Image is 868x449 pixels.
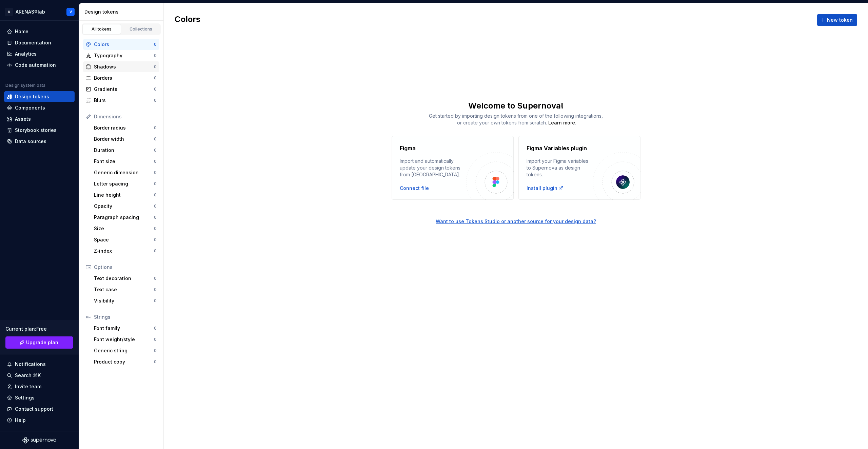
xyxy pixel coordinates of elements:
[94,264,157,271] div: Options
[154,64,157,70] div: 0
[4,125,75,136] a: Storybook stories
[94,203,154,210] div: Opacity
[154,86,157,92] div: 0
[83,61,159,72] a: Shadows0
[91,190,159,200] a: Line height0
[154,298,157,304] div: 0
[83,39,159,50] a: Colors0
[91,246,159,256] a: Z-index0
[827,17,853,23] span: New token
[22,437,56,444] svg: Supernova Logo
[91,323,159,334] a: Font family0
[436,218,596,225] button: Want to use Tokens Studio or another source for your design data?
[94,297,154,304] div: Visibility
[5,8,13,16] div: A
[94,286,154,293] div: Text case
[70,9,72,15] div: V
[400,144,416,152] h4: Figma
[94,124,154,131] div: Border radius
[94,214,154,221] div: Paragraph spacing
[154,181,157,187] div: 0
[85,26,119,32] div: All tokens
[154,170,157,175] div: 0
[91,134,159,144] a: Border width0
[154,337,157,342] div: 0
[91,122,159,133] a: Border radius0
[26,339,58,346] span: Upgrade plan
[527,185,564,192] a: Install plugin
[94,192,154,198] div: Line height
[4,381,75,392] a: Invite team
[154,148,157,153] div: 0
[15,62,56,69] div: Code automation
[4,91,75,102] a: Design tokens
[94,180,154,187] div: Letter spacing
[91,334,159,345] a: Font weight/style0
[94,41,154,48] div: Colors
[94,225,154,232] div: Size
[175,14,200,26] h2: Colors
[15,39,51,46] div: Documentation
[154,348,157,353] div: 0
[15,417,26,424] div: Help
[124,26,158,32] div: Collections
[1,4,77,19] button: AARENAS®labV
[4,404,75,414] button: Contact support
[94,136,154,142] div: Border width
[15,361,46,368] div: Notifications
[4,37,75,48] a: Documentation
[94,248,154,254] div: Z-index
[15,383,41,390] div: Invite team
[4,102,75,113] a: Components
[94,75,154,81] div: Borders
[91,178,159,189] a: Letter spacing0
[94,97,154,104] div: Blurs
[154,75,157,81] div: 0
[4,359,75,370] button: Notifications
[5,83,45,88] div: Design system data
[91,234,159,245] a: Space0
[4,60,75,71] a: Code automation
[154,192,157,198] div: 0
[94,86,154,93] div: Gradients
[91,156,159,167] a: Font size0
[164,200,868,225] a: Want to use Tokens Studio or another source for your design data?
[4,48,75,59] a: Analytics
[91,167,159,178] a: Generic dimension0
[4,392,75,403] a: Settings
[91,145,159,156] a: Duration0
[83,50,159,61] a: Typography0
[164,100,868,111] div: Welcome to Supernova!
[400,158,466,178] div: Import and automatically update your design tokens from [GEOGRAPHIC_DATA].
[15,28,28,35] div: Home
[94,314,157,320] div: Strings
[94,236,154,243] div: Space
[94,63,154,70] div: Shadows
[15,116,31,122] div: Assets
[154,326,157,331] div: 0
[5,336,73,349] a: Upgrade plan
[154,203,157,209] div: 0
[817,14,857,26] button: New token
[527,158,593,178] div: Import your Figma variables to Supernova as design tokens.
[91,284,159,295] a: Text case0
[15,406,53,412] div: Contact support
[94,147,154,154] div: Duration
[94,158,154,165] div: Font size
[84,8,161,15] div: Design tokens
[15,51,37,57] div: Analytics
[4,114,75,124] a: Assets
[429,113,603,125] span: Get started by importing design tokens from one of the following integrations, or create your own...
[154,98,157,103] div: 0
[94,358,154,365] div: Product copy
[527,144,587,152] h4: Figma Variables plugin
[15,127,57,134] div: Storybook stories
[154,215,157,220] div: 0
[400,185,429,192] button: Connect file
[15,104,45,111] div: Components
[154,287,157,292] div: 0
[4,370,75,381] button: Search ⌘K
